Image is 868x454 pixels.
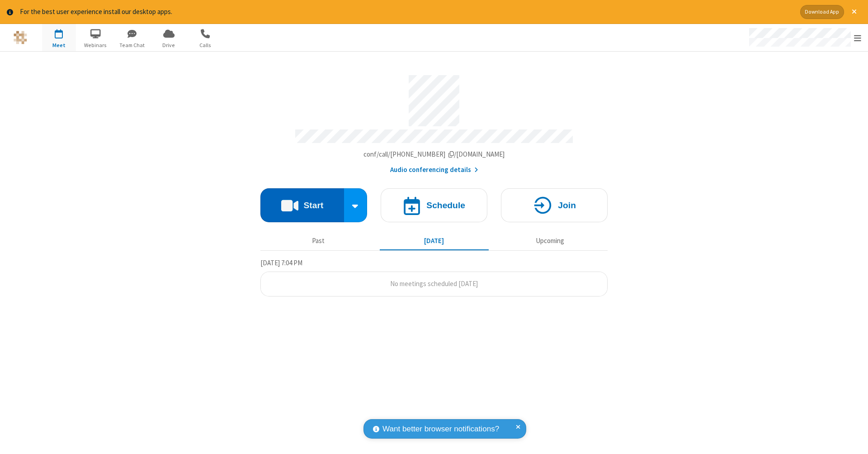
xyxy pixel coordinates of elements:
h4: Start [303,201,323,210]
button: Audio conferencing details [390,165,478,175]
button: Past [264,233,373,250]
span: Meet [42,41,76,49]
div: For the best user experience install our desktop apps. [20,7,793,17]
button: Join [501,188,608,222]
section: Account details [260,68,608,175]
span: Webinars [79,41,113,49]
button: Upcoming [495,233,604,250]
span: Calls [189,41,222,49]
section: Today's Meetings [260,258,608,296]
h4: Schedule [426,201,465,210]
button: Download App [800,5,844,19]
span: Copy my meeting room link [363,150,505,158]
span: Want better browser notifications? [382,423,499,435]
button: Logo [3,24,37,51]
span: No meetings scheduled [DATE] [390,279,478,288]
button: Copy my meeting room linkCopy my meeting room link [363,149,505,160]
button: Start [260,188,344,222]
button: Schedule [381,188,487,222]
span: [DATE] 7:04 PM [260,258,302,267]
span: Drive [152,41,186,49]
h4: Join [558,201,576,210]
button: [DATE] [380,233,489,250]
span: Team Chat [115,41,149,49]
button: Close alert [847,5,861,19]
div: Open menu [741,24,868,51]
img: QA Selenium DO NOT DELETE OR CHANGE [14,31,27,44]
div: Start conference options [344,188,368,222]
